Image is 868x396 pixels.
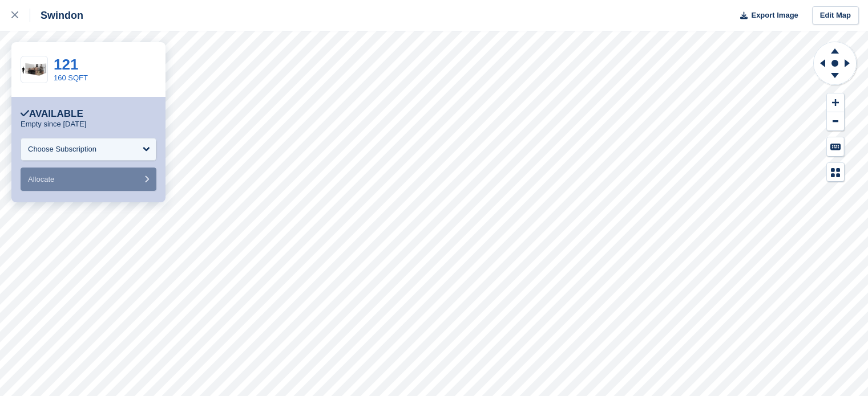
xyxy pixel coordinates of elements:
[21,60,47,80] img: 150-sqft-unit.jpg
[21,108,83,120] div: Available
[827,137,844,156] button: Keyboard Shortcuts
[21,120,86,129] p: Empty since [DATE]
[751,10,798,21] span: Export Image
[28,175,54,183] span: Allocate
[827,93,844,112] button: Zoom In
[812,6,859,25] a: Edit Map
[54,56,78,73] a: 121
[21,168,156,191] button: Allocate
[30,9,83,22] div: Swindon
[54,74,88,82] a: 160 SQFT
[827,163,844,182] button: Map Legend
[827,112,844,131] button: Zoom Out
[28,144,96,155] div: Choose Subscription
[733,6,798,25] button: Export Image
